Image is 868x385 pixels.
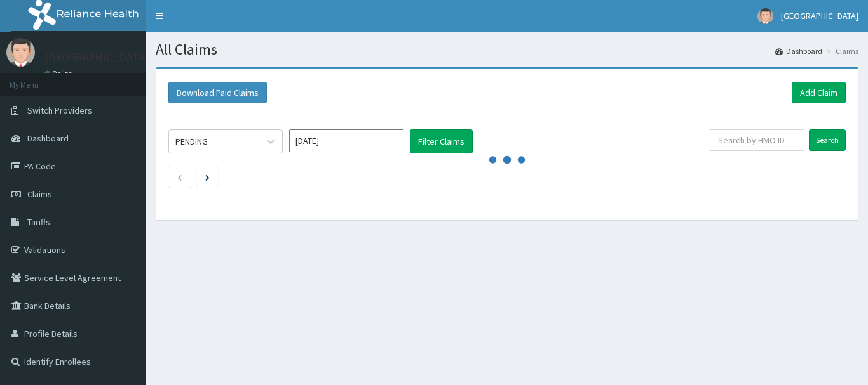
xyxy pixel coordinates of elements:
[168,82,267,103] button: Download Paid Claims
[44,51,149,63] p: [GEOGRAPHIC_DATA]
[757,8,773,24] img: User Image
[781,10,858,22] span: [GEOGRAPHIC_DATA]
[205,171,210,183] a: Next page
[156,41,858,58] h1: All Claims
[175,135,208,148] div: PENDING
[27,105,92,116] span: Switch Providers
[27,133,69,144] span: Dashboard
[44,69,75,78] a: Online
[488,141,526,179] svg: audio-loading
[6,38,35,67] img: User Image
[177,171,182,183] a: Previous page
[27,188,52,200] span: Claims
[710,129,804,151] input: Search by HMO ID
[289,129,403,152] input: Select Month and Year
[809,129,846,151] input: Search
[824,46,858,56] li: Claims
[27,216,50,228] span: Tariffs
[775,46,822,56] a: Dashboard
[792,82,846,103] a: Add Claim
[410,129,473,153] button: Filter Claims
